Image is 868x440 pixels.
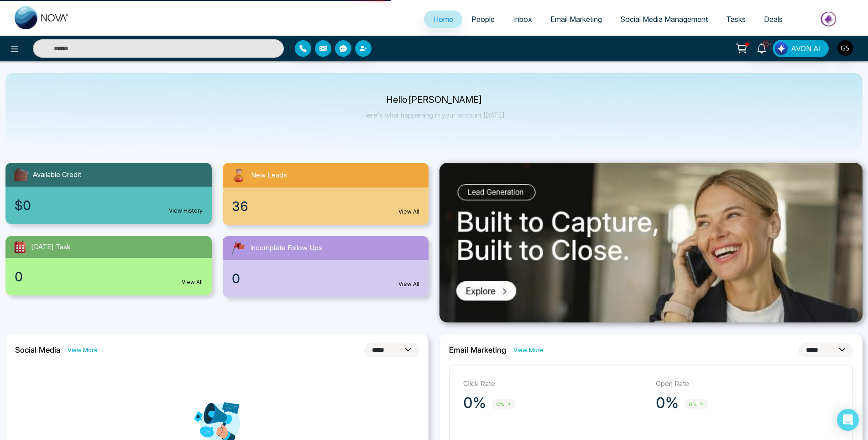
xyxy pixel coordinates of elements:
span: 0% [492,399,516,410]
span: Email Marketing [550,15,602,24]
a: Incomplete Follow Ups0View All [217,236,434,297]
span: 0 [232,269,240,288]
a: Email Marketing [541,11,611,28]
span: Deals [764,15,783,24]
img: Lead Flow [775,42,788,55]
span: 36 [232,197,248,216]
img: availableCredit.svg [13,166,29,183]
span: [DATE] Task [31,242,71,252]
a: View All [398,208,419,216]
a: View All [398,280,419,288]
p: 0% [656,394,679,412]
img: newLeads.svg [230,166,247,184]
p: 0% [463,394,486,412]
h2: Social Media [15,345,60,354]
span: 0% [684,399,708,410]
span: AVON AI [791,43,821,54]
p: Hello [PERSON_NAME] [362,96,506,104]
p: Here's what happening in your account [DATE]. [362,111,506,119]
div: Open Intercom Messenger [837,409,859,431]
p: Click Rate [463,379,647,389]
img: User Avatar [837,40,853,56]
a: New Leads36View All [217,163,434,225]
span: 10+ [762,40,770,48]
a: View All [182,278,203,286]
img: . [439,163,863,322]
span: 0 [15,267,23,286]
img: Market-place.gif [796,9,863,29]
img: followUps.svg [230,240,246,256]
a: People [462,11,504,28]
a: Deals [755,11,792,28]
a: Social Media Management [611,11,717,28]
span: Tasks [726,15,746,24]
a: Home [424,11,462,28]
a: Tasks [717,11,755,28]
a: Inbox [504,11,541,28]
span: Inbox [513,15,532,24]
span: Incomplete Follow Ups [250,243,322,253]
span: People [471,15,495,24]
h2: Email Marketing [449,345,506,354]
span: $0 [15,196,31,215]
span: Home [433,15,453,24]
img: Nova CRM Logo [15,6,69,29]
span: Available Credit [33,170,81,180]
button: AVON AI [773,40,829,57]
a: 10+ [751,40,773,56]
a: View More [68,346,98,354]
span: New Leads [251,170,287,181]
img: todayTask.svg [13,240,27,254]
a: View History [169,207,203,215]
span: Social Media Management [620,15,708,24]
p: Open Rate [656,379,839,389]
a: View More [513,346,544,354]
